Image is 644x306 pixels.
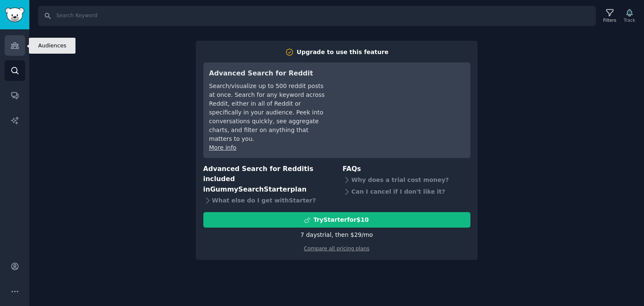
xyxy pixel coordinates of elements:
[209,144,236,151] a: More info
[304,246,369,252] a: Compare all pricing plans
[343,174,470,186] div: Why does a trial cost money?
[209,68,327,79] h3: Advanced Search for Reddit
[209,82,327,143] div: Search/visualize up to 500 reddit posts at once. Search for any keyword across Reddit, either in ...
[343,164,470,174] h3: FAQs
[38,6,596,26] input: Search Keyword
[203,194,331,206] div: What else do I get with Starter ?
[210,185,290,193] span: GummySearch Starter
[313,215,369,224] div: Try Starter for $10
[203,212,470,228] button: TryStarterfor$10
[301,231,373,239] div: 7 days trial, then $ 29 /mo
[297,48,389,57] div: Upgrade to use this feature
[339,68,465,131] iframe: YouTube video player
[203,164,331,195] h3: Advanced Search for Reddit is included in plan
[603,17,616,23] div: Filters
[343,186,470,197] div: Can I cancel if I don't like it?
[5,8,24,22] img: GummySearch logo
